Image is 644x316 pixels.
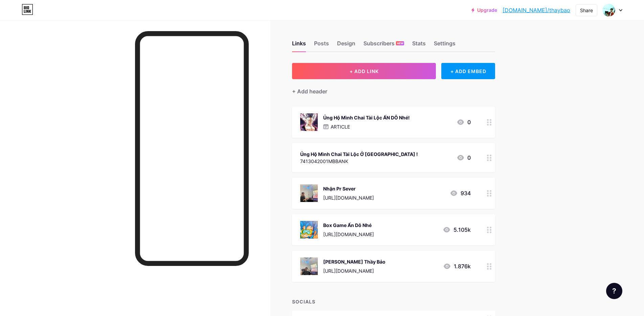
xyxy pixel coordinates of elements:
div: + ADD EMBED [441,63,495,79]
a: [DOMAIN_NAME]/thaybao [503,6,570,14]
div: 0 [457,154,471,162]
img: Box Game Ấn Dô Nhé [300,221,318,239]
a: Upgrade [471,7,497,13]
div: 7413042001MBBANK [300,158,418,165]
div: [URL][DOMAIN_NAME] [323,194,374,201]
div: Ủng Hộ Mình Chai Tài Lộc Ở [GEOGRAPHIC_DATA] ! [300,151,418,158]
div: [PERSON_NAME] Thầy Bảo [323,258,385,265]
div: [URL][DOMAIN_NAME] [323,231,374,238]
div: Nhận Pr Sever [323,185,374,192]
div: Share [580,7,593,14]
p: ARTICLE [331,123,350,130]
div: 1.876k [443,262,471,270]
div: Links [292,39,306,51]
div: Stats [412,39,426,51]
div: + Add header [292,87,327,95]
div: [URL][DOMAIN_NAME] [323,267,385,274]
div: Settings [434,39,456,51]
div: 934 [450,189,471,197]
div: SOCIALS [292,298,495,305]
img: Nhận Pr Sever [300,184,318,202]
button: + ADD LINK [292,63,436,79]
div: Ủng Hộ Mình Chai Tài Lộc ẤN DÔ Nhé! [323,114,410,121]
div: Box Game Ấn Dô Nhé [323,222,374,229]
div: Subscribers [363,39,404,51]
div: Posts [314,39,329,51]
div: 0 [457,118,471,126]
div: 5.105k [443,226,471,234]
img: Ủng Hộ Mình Chai Tài Lộc ẤN DÔ Nhé! [300,113,318,131]
span: NEW [397,41,403,45]
img: Gia Đình Thầy Bảo [300,257,318,275]
span: + ADD LINK [350,68,379,74]
div: Design [337,39,355,51]
img: thaybao [602,4,615,17]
